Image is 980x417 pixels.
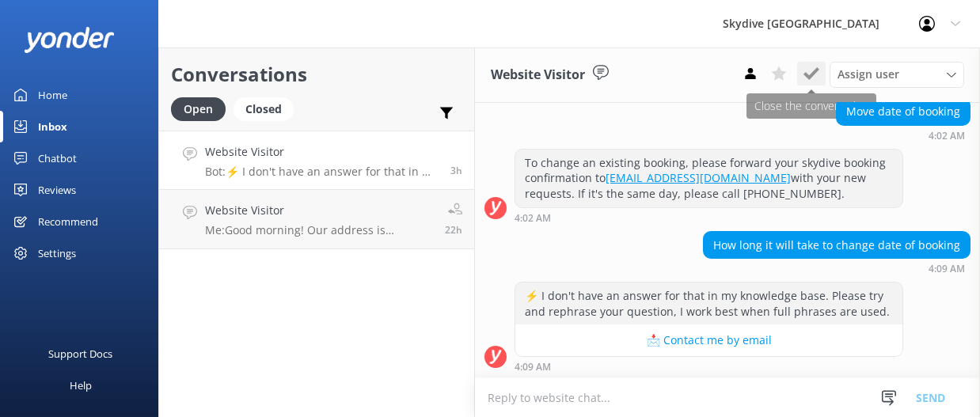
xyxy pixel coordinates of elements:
div: Closed [234,97,294,121]
div: Assign User [830,62,964,87]
a: [EMAIL_ADDRESS][DOMAIN_NAME] [606,170,791,185]
strong: 4:02 AM [515,214,551,223]
div: To change an existing booking, please forward your skydive booking confirmation to with your new ... [515,150,902,207]
button: 📩 Contact me by email [515,324,902,356]
div: Chatbot [38,142,77,174]
img: yonder-white-logo.png [24,27,115,53]
span: Aug 24 2025 09:20am (UTC +12:00) Pacific/Auckland [445,223,462,237]
div: How long it will take to change date of booking [704,232,970,259]
strong: 4:02 AM [929,131,965,141]
div: Open [171,97,226,121]
h3: Website Visitor [491,65,585,85]
div: Move date of booking [837,98,970,125]
p: Bot: ⚡ I don't have an answer for that in my knowledge base. Please try and rephrase your questio... [205,165,439,179]
p: Me: Good morning! Our address is [STREET_ADDRESS]. You can book your skydive at this link: [URL][... [205,223,433,237]
span: Assign user [838,66,899,83]
div: Aug 25 2025 04:09am (UTC +12:00) Pacific/Auckland [515,361,903,372]
strong: 4:09 AM [929,264,965,274]
div: ⚡ I don't have an answer for that in my knowledge base. Please try and rephrase your question, I ... [515,282,902,324]
h2: Conversations [171,59,462,89]
div: Home [38,79,67,111]
div: Aug 25 2025 04:02am (UTC +12:00) Pacific/Auckland [515,212,903,223]
div: Support Docs [49,338,113,370]
h4: Website Visitor [205,202,433,219]
div: Settings [38,237,76,269]
div: Reviews [38,174,76,206]
div: Recommend [38,206,98,237]
strong: 4:09 AM [515,362,551,372]
a: Open [171,100,234,117]
div: Help [70,370,92,401]
div: Inbox [38,111,67,142]
a: Closed [234,100,302,117]
a: Website VisitorBot:⚡ I don't have an answer for that in my knowledge base. Please try and rephras... [159,131,474,190]
h4: Website Visitor [205,143,439,161]
div: Aug 25 2025 04:09am (UTC +12:00) Pacific/Auckland [703,263,971,274]
div: Aug 25 2025 04:02am (UTC +12:00) Pacific/Auckland [836,130,971,141]
a: Website VisitorMe:Good morning! Our address is [STREET_ADDRESS]. You can book your skydive at thi... [159,190,474,249]
span: Aug 25 2025 04:09am (UTC +12:00) Pacific/Auckland [450,164,462,177]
